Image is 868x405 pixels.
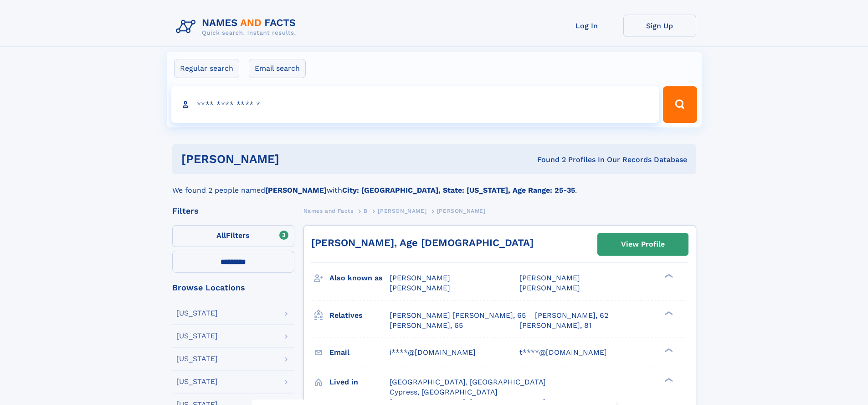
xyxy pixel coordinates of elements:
[176,378,218,385] div: [US_STATE]
[598,233,688,255] a: View Profile
[174,59,239,78] label: Regular search
[364,205,368,216] a: B
[342,186,575,195] b: City: [GEOGRAPHIC_DATA], State: [US_STATE], Age Range: 25-35
[172,225,294,247] label: Filters
[181,153,408,165] h1: [PERSON_NAME]
[172,174,696,196] div: We found 2 people named with .
[216,231,226,240] span: All
[176,355,218,363] div: [US_STATE]
[172,207,294,215] div: Filters
[329,308,390,323] h3: Relatives
[663,347,673,353] div: ❯
[329,270,390,286] h3: Also known as
[621,234,665,255] div: View Profile
[364,208,368,214] span: B
[663,310,673,316] div: ❯
[329,345,390,360] h3: Email
[408,155,687,165] div: Found 2 Profiles In Our Records Database
[623,15,696,37] a: Sign Up
[303,205,354,216] a: Names and Facts
[519,274,580,282] span: [PERSON_NAME]
[172,15,303,39] img: Logo Names and Facts
[390,310,526,321] a: [PERSON_NAME] [PERSON_NAME], 65
[171,86,659,123] input: search input
[176,332,218,340] div: [US_STATE]
[663,377,673,383] div: ❯
[329,374,390,390] h3: Lived in
[390,321,463,331] a: [PERSON_NAME], 65
[378,205,426,216] a: [PERSON_NAME]
[378,208,426,214] span: [PERSON_NAME]
[390,274,450,282] span: [PERSON_NAME]
[519,321,591,331] a: [PERSON_NAME], 81
[311,237,534,248] a: [PERSON_NAME], Age [DEMOGRAPHIC_DATA]
[663,273,673,279] div: ❯
[249,59,306,78] label: Email search
[390,378,546,386] span: [GEOGRAPHIC_DATA], [GEOGRAPHIC_DATA]
[265,186,327,195] b: [PERSON_NAME]
[550,15,623,37] a: Log In
[390,388,498,396] span: Cypress, [GEOGRAPHIC_DATA]
[437,208,486,214] span: [PERSON_NAME]
[535,310,608,321] a: [PERSON_NAME], 62
[390,284,450,292] span: [PERSON_NAME]
[172,284,294,292] div: Browse Locations
[519,284,580,292] span: [PERSON_NAME]
[176,310,218,317] div: [US_STATE]
[663,86,697,123] button: Search Button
